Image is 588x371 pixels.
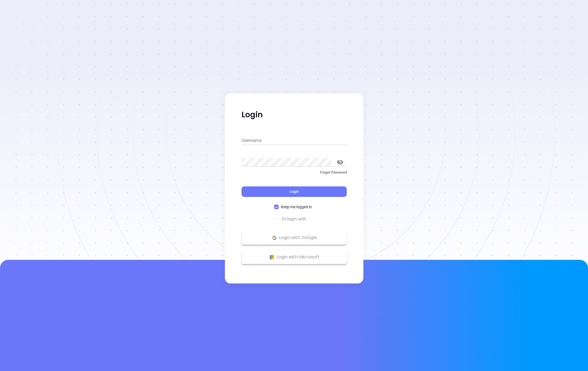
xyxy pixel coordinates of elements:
button: Google Logo Login with Google [242,231,347,245]
button: toggle password visibility [333,156,347,169]
button: Login [242,186,347,197]
p: Login with Google [244,233,344,242]
span: Or login with [279,216,309,222]
a: Forgot Password [242,170,347,180]
button: Microsoft Logo Login with Microsoft [242,250,347,264]
p: Login with Microsoft [244,253,344,261]
img: Google Logo [271,234,278,241]
span: Login [289,189,299,194]
img: Microsoft Logo [268,254,275,261]
p: Login [242,110,347,120]
p: Forgot Password [242,170,347,175]
span: Keep me logged in [279,204,314,210]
